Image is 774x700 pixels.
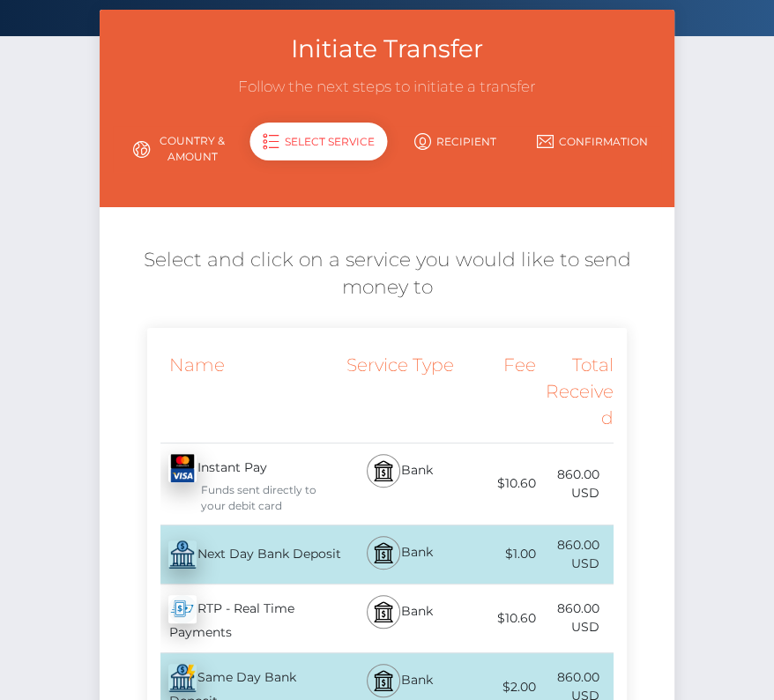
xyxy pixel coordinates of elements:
[147,585,341,652] div: RTP - Real Time Payments
[373,460,394,481] img: bank.svg
[535,455,613,513] div: 860.00 USD
[535,589,613,647] div: 860.00 USD
[373,542,394,563] img: bank.svg
[250,123,387,160] div: Select Service
[168,482,341,514] div: Funds sent directly to your debit card
[458,341,535,443] div: Fee
[113,77,661,98] h3: Follow the next steps to initiate a transfer
[168,595,197,623] img: wcGC+PCrrIMMAAAAABJRU5ErkJggg==
[113,32,661,66] h3: Initiate Transfer
[168,454,197,482] img: QwWugUCNyICDhMjofT14yaqUfddCM6mkz1jyhlzQJMfnoYLnQKBG4sBBx5acn+Idg5zKpHvf4PMFFwNoJ2cDAAAAAASUVORK5...
[458,464,535,503] div: $10.60
[341,341,458,443] div: Service Type
[113,126,249,172] a: Country & Amount
[458,599,535,638] div: $10.60
[147,341,341,443] div: Name
[535,525,613,584] div: 860.00 USD
[113,247,661,302] h5: Select and click on a service you would like to send money to
[341,443,458,525] div: Bank
[458,534,535,574] div: $1.00
[387,126,524,157] a: Recipient
[341,585,458,652] div: Bank
[373,601,394,622] img: bank.svg
[373,670,394,691] img: bank.svg
[250,126,387,172] a: Select Service
[168,540,197,569] img: 8MxdlsaCuGbAAAAAElFTkSuQmCC
[147,530,341,579] div: Next Day Bank Deposit
[168,664,197,692] img: uObGLS8Ltq9ceZQwppFW9RMbi2NbuedY4gAAAABJRU5ErkJggg==
[535,341,613,443] div: Total Received
[341,525,458,584] div: Bank
[147,443,341,525] div: Instant Pay
[524,126,660,157] a: Confirmation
